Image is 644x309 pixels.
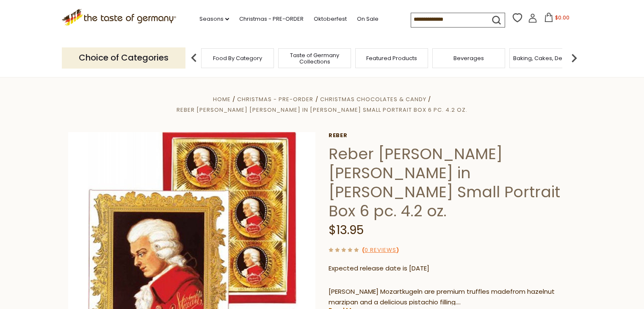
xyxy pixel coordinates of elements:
[539,13,575,25] button: $0.00
[237,95,313,103] a: Christmas - PRE-ORDER
[566,50,583,66] img: next arrow
[453,55,484,61] a: Beverages
[177,106,467,114] a: Reber [PERSON_NAME] [PERSON_NAME] in [PERSON_NAME] Small Portrait Box 6 pc. 4.2 oz.
[62,47,185,68] p: Choice of Categories
[329,222,364,238] span: $13.95
[329,263,576,274] p: Expected release date is [DATE]
[314,14,347,24] a: Oktoberfest
[555,14,569,21] span: $0.00
[185,50,202,66] img: previous arrow
[357,14,379,24] a: On Sale
[329,132,576,139] a: Reber
[329,287,576,308] p: [PERSON_NAME] Mozartkugeln are premium truffles madefrom hazelnut marzipan and a delicious pistac...
[199,14,229,24] a: Seasons
[513,55,579,61] a: Baking, Cakes, Desserts
[213,55,262,61] a: Food By Category
[213,95,231,103] a: Home
[365,246,396,255] a: 0 Reviews
[366,55,417,61] a: Featured Products
[239,14,304,24] a: Christmas - PRE-ORDER
[281,52,348,65] a: Taste of Germany Collections
[320,95,426,103] a: Christmas Chocolates & Candy
[362,246,399,254] span: ( )
[329,144,576,221] h1: Reber [PERSON_NAME] [PERSON_NAME] in [PERSON_NAME] Small Portrait Box 6 pc. 4.2 oz.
